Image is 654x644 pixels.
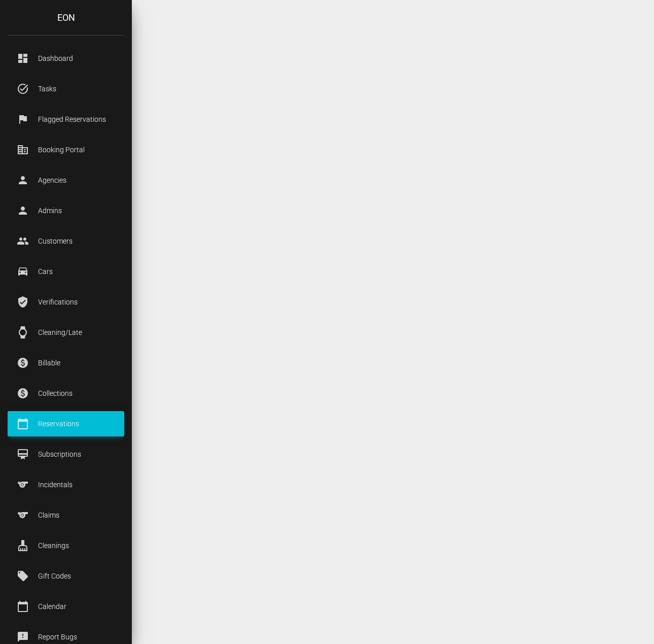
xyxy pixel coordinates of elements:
p: Agencies [15,173,117,188]
a: paid Collections [8,381,124,406]
a: flag Flagged Reservations [8,107,124,132]
a: person Admins [8,198,124,223]
p: Billable [15,355,117,370]
a: person Agencies [8,167,124,193]
a: card_membership Subscriptions [8,442,124,467]
p: Booking Portal [15,142,117,157]
a: calendar_today Reservations [8,411,124,436]
p: Claims [15,507,117,523]
a: dashboard Dashboard [8,46,124,71]
p: Incidentals [15,477,117,492]
p: Cleanings [15,538,117,553]
p: Gift Codes [15,568,117,584]
a: watch Cleaning/Late [8,320,124,345]
p: Subscriptions [15,447,117,462]
p: Verifications [15,294,117,310]
p: Calendar [15,599,117,614]
p: Tasks [15,81,117,96]
a: verified_user Verifications [8,289,124,315]
a: task_alt Tasks [8,76,124,101]
a: drive_eta Cars [8,259,124,284]
a: people Customers [8,228,124,254]
p: Admins [15,203,117,218]
p: Cars [15,264,117,279]
a: calendar_today Calendar [8,594,124,619]
a: local_offer Gift Codes [8,563,124,589]
a: paid Billable [8,350,124,376]
a: sports Claims [8,502,124,528]
p: Cleaning/Late [15,325,117,340]
p: Flagged Reservations [15,112,117,127]
p: Collections [15,386,117,401]
p: Customers [15,233,117,249]
a: sports Incidentals [8,472,124,497]
a: cleaning_services Cleanings [8,533,124,558]
p: Dashboard [15,51,117,66]
a: corporate_fare Booking Portal [8,137,124,162]
p: Reservations [15,416,117,431]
